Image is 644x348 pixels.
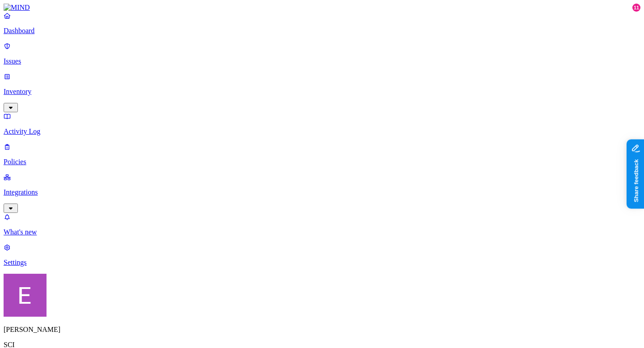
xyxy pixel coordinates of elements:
p: What's new [4,228,640,236]
p: Inventory [4,88,640,96]
p: Dashboard [4,27,640,35]
a: What's new [4,213,640,236]
p: Activity Log [4,127,640,136]
a: Activity Log [4,112,640,136]
p: Policies [4,158,640,166]
a: Dashboard [4,12,640,35]
a: Inventory [4,72,640,111]
a: Policies [4,143,640,166]
img: Eran Barak [4,274,47,317]
a: Integrations [4,173,640,212]
img: MIND [4,4,30,12]
a: MIND [4,4,640,12]
div: 11 [632,4,640,12]
p: Integrations [4,188,640,196]
p: Issues [4,57,640,65]
p: Settings [4,259,640,267]
p: [PERSON_NAME] [4,326,640,334]
a: Issues [4,42,640,65]
a: Settings [4,243,640,267]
